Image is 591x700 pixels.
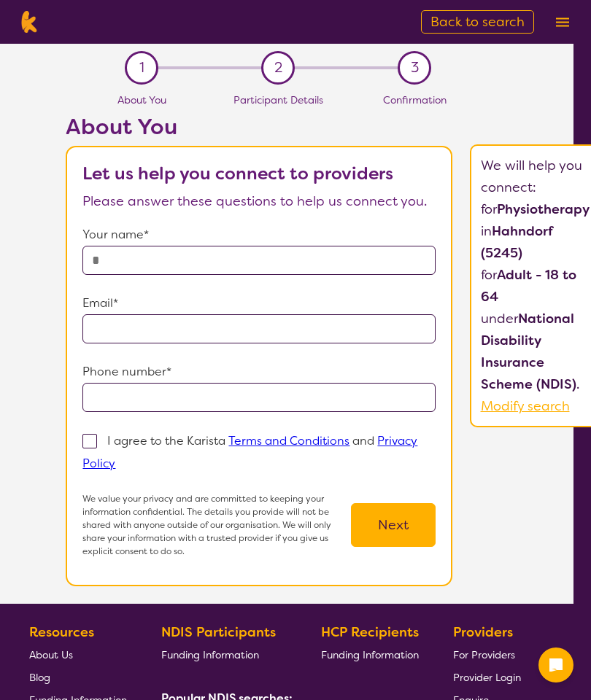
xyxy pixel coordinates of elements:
b: Physiotherapy [497,201,590,218]
p: Phone number* [82,361,436,383]
p: Email* [82,292,436,314]
img: menu [556,17,569,27]
a: Terms and Conditions [228,433,349,448]
p: for [481,264,590,308]
b: Providers [453,623,513,641]
a: About Us [29,643,127,666]
b: HCP Recipients [321,623,419,641]
p: for [481,198,590,220]
span: For Providers [453,648,515,661]
span: Participant Details [233,93,323,106]
b: NDIS Participants [161,623,276,641]
p: We will help you connect: [481,155,590,198]
span: About You [117,93,166,106]
a: Back to search [421,10,534,34]
a: Modify search [481,397,570,415]
img: Karista logo [18,11,40,33]
p: I agree to the Karista and [82,433,417,471]
b: National Disability Insurance Scheme (NDIS) [481,310,576,393]
span: Blog [29,671,50,684]
p: in [481,220,590,264]
a: For Providers [453,643,521,666]
span: 2 [274,57,282,79]
a: Blog [29,666,127,688]
p: We value your privacy and are committed to keeping your information confidential. The details you... [82,492,351,558]
p: Please answer these questions to help us connect you. [82,190,436,212]
a: Funding Information [321,643,419,666]
a: Provider Login [453,666,521,688]
b: Let us help you connect to providers [82,162,393,185]
span: Funding Information [161,648,259,661]
span: Back to search [430,13,525,31]
span: Confirmation [383,93,447,106]
span: About Us [29,648,73,661]
span: Provider Login [453,671,521,684]
span: 3 [411,57,419,79]
span: Funding Information [321,648,419,661]
a: Funding Information [161,643,287,666]
span: 1 [139,57,144,79]
button: Next [351,503,436,547]
b: Hahndorf (5245) [481,222,553,262]
p: under . [481,308,590,395]
p: Your name* [82,224,436,246]
h2: About You [66,114,452,140]
b: Resources [29,623,94,641]
b: Adult - 18 to 64 [481,266,576,306]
